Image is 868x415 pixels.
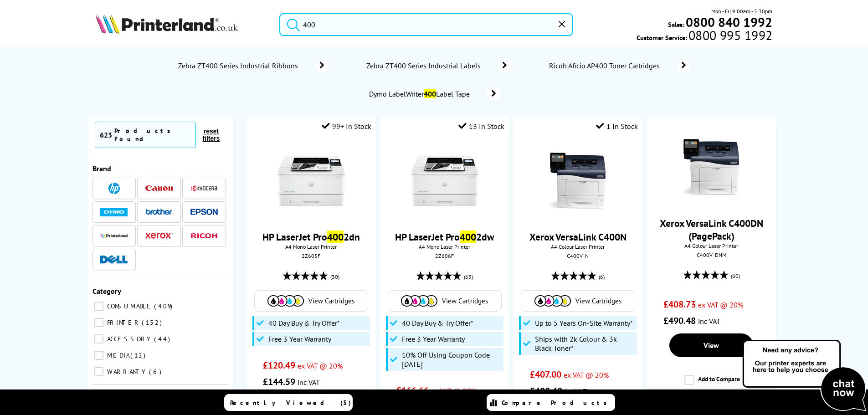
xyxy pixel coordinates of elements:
span: 10% Off Using Coupon Code [DATE] [402,350,501,369]
span: View Cartridges [308,297,354,305]
span: £407.00 [530,369,561,380]
span: 152 [142,318,164,327]
span: Free 3 Year Warranty [402,334,465,343]
span: CONSUMABLE [105,302,153,310]
div: 99+ In Stock [322,122,371,131]
img: Cartridges [401,295,437,307]
img: Canon [145,185,173,191]
span: (6) [599,268,605,286]
span: View [704,341,719,350]
span: £490.48 [663,315,696,327]
span: 44 [154,335,172,343]
mark: 400 [327,231,344,243]
span: A4 Mono Laser Printer [251,243,371,250]
span: inc VAT [698,317,720,326]
span: £166.66 [396,384,429,396]
span: Mon - Fri 9:00am - 5:30pm [711,7,772,15]
input: Se [279,13,573,36]
button: reset filters [196,127,226,143]
input: MEDIA 12 [94,351,103,360]
img: Xerox [145,232,173,239]
img: Xerox-C400-Front1-Small.jpg [677,133,745,201]
span: inc VAT [298,378,320,387]
a: Xerox VersaLink C400DN (PagePack) [660,217,763,242]
span: ex VAT @ 20% [431,386,476,395]
span: £408.73 [663,298,696,310]
span: MEDIA [105,351,129,359]
img: Epson [190,209,218,215]
span: ex VAT @ 20% [298,361,343,370]
span: ex VAT @ 20% [564,370,609,379]
span: Free 3 Year Warranty [268,334,331,343]
a: HP LaserJet Pro4002dn [262,231,360,243]
span: View Cartridges [575,297,621,305]
a: HP LaserJet Pro4002dw [395,231,494,243]
div: 13 In Stock [458,122,504,131]
img: HP [108,183,120,194]
mark: 400 [424,89,436,98]
a: Zebra ZT400 Series Industrial Ribbons [177,59,329,72]
input: ACCESSORY 44 [94,334,103,343]
span: (60) [731,267,740,285]
span: Customer Service: [637,31,772,42]
a: Dymo LabelWriter400Label Tape [368,87,500,100]
span: Sales: [668,20,684,29]
a: Xerox VersaLink C400N [529,231,627,243]
span: inc VAT [565,387,587,396]
span: 6 [149,368,164,376]
div: C400V_DNM [654,251,769,258]
span: Category [92,287,121,296]
input: PRINTER 152 [94,318,103,327]
img: Ricoh [190,233,218,238]
a: Compare Products [487,394,615,411]
span: 623 [100,130,112,139]
input: CONSUMABLE 409 [94,302,103,311]
span: (30) [330,268,339,286]
img: Kyocera [190,185,218,192]
img: Printerland Logo [96,14,238,34]
img: Dymo [100,208,128,216]
img: HP-LaserJetPro-4002dn-Front-Small.jpg [277,147,345,215]
span: 40 Day Buy & Try Offer* [402,318,473,328]
img: Xerox-C400-Front1-Small.jpg [544,147,612,215]
span: 409 [154,302,175,310]
span: Zebra ZT400 Series Industrial Labels [365,61,484,70]
span: Recently Viewed (5) [230,399,351,407]
span: Ricoh Aficio AP400 Toner Cartridges [548,61,663,70]
span: £144.59 [263,376,295,388]
div: 2Z605F [253,252,369,259]
label: Add to Compare [684,375,740,392]
div: 2Z606F [387,252,502,259]
span: Compare Products [502,399,612,407]
div: 1 In Stock [596,122,638,131]
span: A4 Mono Laser Printer [385,243,504,250]
a: Recently Viewed (5) [224,394,353,411]
span: View Cartridges [442,297,488,305]
span: £488.40 [530,385,562,397]
a: 0800 840 1992 [684,18,772,26]
img: Brother [145,209,173,215]
img: HP-LaserJetPro-4002dw-Front-Small.jpg [411,147,479,215]
span: (63) [464,268,473,286]
a: Printerland Logo [96,14,268,36]
span: WARRANTY [105,368,148,376]
mark: 400 [460,231,476,243]
span: Zebra ZT400 Series Industrial Ribbons [177,61,302,70]
span: 0800 995 1992 [687,31,772,40]
span: 12 [130,351,148,359]
a: View Cartridges [526,295,630,307]
img: Cartridges [267,295,304,307]
img: Cartridges [534,295,571,307]
a: View Cartridges [393,295,497,307]
div: C400V_N [520,252,636,259]
span: ACCESSORY [105,335,153,343]
span: Up to 5 Years On-Site Warranty* [535,318,633,328]
b: 0800 840 1992 [686,14,772,31]
span: Ships with 2k Colour & 3k Black Toner* [535,334,634,353]
img: Printerland [100,233,128,238]
span: PRINTER [105,318,141,327]
span: ex VAT @ 20% [698,300,743,309]
span: Dymo LabelWriter Label Tape [368,89,473,98]
div: Products Found [114,127,191,143]
a: View Cartridges [259,295,363,307]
